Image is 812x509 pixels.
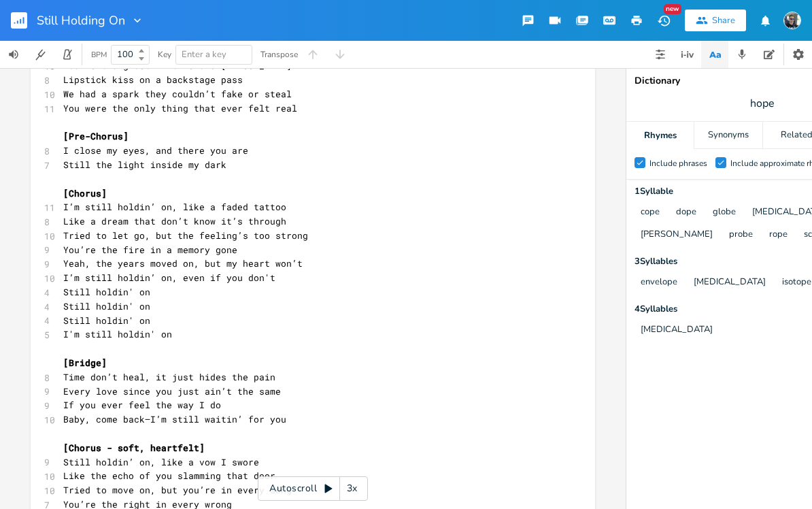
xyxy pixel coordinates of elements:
img: taylor.leroy.warr [783,12,801,29]
span: Tried to let go, but the feeling’s too strong [63,229,308,242]
button: [MEDICAL_DATA] [694,277,766,289]
button: New [650,8,677,33]
span: Still Holding On [37,14,125,27]
span: Still holdin' on [63,314,150,327]
div: Include phrases [649,159,707,167]
span: [Chorus - soft, heartfelt] [63,442,205,454]
span: [Chorus] [63,187,107,199]
span: Enter a key [182,48,226,61]
span: Like the echo of you slamming that door [63,470,275,482]
span: Still holdin' on [63,300,150,312]
span: [Pre-Chorus] [63,130,129,142]
div: Rhymes [626,122,694,149]
button: probe [729,229,753,241]
div: BPM [91,51,107,59]
button: Share [685,10,746,31]
span: I'm still holdin' on [63,328,172,340]
div: New [664,4,681,14]
span: If you ever feel the way I do [63,399,221,411]
span: We had a spark they couldn’t fake or steal [63,88,292,100]
span: Yeah, the years moved on, but my heart won’t [63,257,303,269]
span: hope [750,96,775,112]
div: 3x [340,476,365,501]
div: Synonyms [694,122,762,149]
span: I’m still holdin’ on, even if you don't [63,272,275,284]
button: dope [676,207,696,218]
span: Every love since you just ain’t the same [63,385,281,397]
span: Time don’t heal, it just hides the pain [63,371,275,383]
div: Key [158,50,171,59]
span: Still the light inside my dark [63,159,226,171]
div: Share [712,14,735,27]
button: cope [641,207,660,218]
div: Autoscroll [258,476,368,501]
span: I’m still holdin’ on, like a faded tattoo [63,201,286,213]
span: Like a dream that don’t know it’s through [63,215,286,227]
button: isotope [782,277,811,289]
span: You were the only thing that ever felt real [63,102,297,114]
button: globe [713,207,736,218]
span: Baby, come back—I’m still waitin’ for you [63,413,286,425]
div: Transpose [260,50,298,59]
span: Tried to move on, but you’re in every song [63,484,292,496]
span: I close my eyes, and there you are [63,144,248,157]
button: [MEDICAL_DATA] [641,325,713,336]
span: You’re the fire in a memory gone [63,244,237,256]
button: rope [769,229,788,241]
button: envelope [641,277,677,289]
span: Still holdin’ on, like a vow I swore [63,456,259,468]
span: Still holdin' on [63,286,150,298]
span: Lipstick kiss on a backstage pass [63,73,243,86]
span: [Bridge] [63,357,107,369]
button: [PERSON_NAME] [641,229,713,241]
